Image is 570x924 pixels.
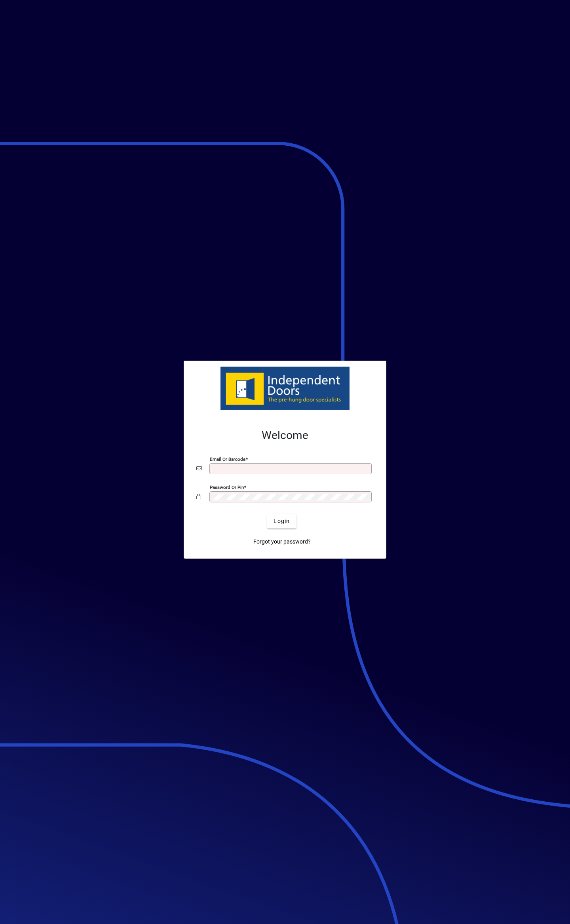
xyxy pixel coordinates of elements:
[210,456,245,462] mat-label: Email or Barcode
[267,514,296,529] button: Login
[274,517,290,525] span: Login
[250,535,314,549] a: Forgot your password?
[196,429,374,442] h2: Welcome
[210,484,244,490] mat-label: Password or Pin
[253,538,311,546] span: Forgot your password?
